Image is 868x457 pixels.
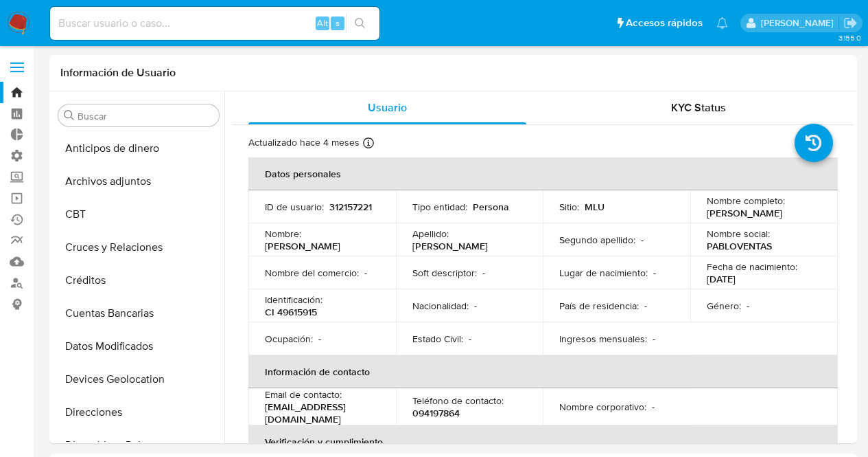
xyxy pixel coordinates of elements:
[559,333,647,345] p: Ingresos mensuales :
[707,273,736,285] p: [DATE]
[248,136,360,149] p: Actualizado hace 4 meses
[652,401,655,413] p: -
[707,227,770,240] p: Nombre social :
[412,267,477,279] p: Soft descriptor :
[716,17,728,29] a: Notificaciones
[50,14,379,32] input: Buscar usuario o caso...
[473,201,509,213] p: Persona
[644,300,647,312] p: -
[53,297,224,330] button: Cuentas Bancarias
[559,267,648,279] p: Lugar de nacimiento :
[707,194,785,207] p: Nombre completo :
[317,16,328,30] span: Alt
[364,267,367,279] p: -
[474,300,477,312] p: -
[53,396,224,429] button: Direcciones
[265,333,313,345] p: Ocupación :
[412,240,488,252] p: [PERSON_NAME]
[412,407,460,419] p: 094197864
[412,300,469,312] p: Nacionalidad :
[559,201,579,213] p: Sitio :
[265,267,359,279] p: Nombre del comercio :
[346,14,374,33] button: search-icon
[412,394,504,407] p: Teléfono de contacto :
[707,260,797,273] p: Fecha de nacimiento :
[559,300,639,312] p: País de residencia :
[626,16,703,30] span: Accesos rápidos
[53,231,224,264] button: Cruces y Relaciones
[329,201,372,213] p: 312157221
[265,240,340,252] p: [PERSON_NAME]
[265,388,342,401] p: Email de contacto :
[641,234,644,246] p: -
[707,240,772,252] p: PABLOVENTAS
[671,100,726,115] span: KYC Status
[53,363,224,396] button: Devices Geolocation
[412,333,463,345] p: Estado Civil :
[248,157,838,190] th: Datos personales
[368,100,407,115] span: Usuario
[761,16,838,30] p: martin.franco@mercadolibre.com
[747,300,749,312] p: -
[412,201,467,213] p: Tipo entidad :
[469,333,471,345] p: -
[265,401,374,425] p: [EMAIL_ADDRESS][DOMAIN_NAME]
[265,306,317,318] p: CI 49615915
[318,333,321,345] p: -
[843,16,858,30] a: Salir
[653,333,655,345] p: -
[482,267,485,279] p: -
[53,165,224,198] button: Archivos adjuntos
[265,293,322,306] p: Identificación :
[78,110,213,122] input: Buscar
[707,207,782,219] p: [PERSON_NAME]
[559,234,635,246] p: Segundo apellido :
[265,227,301,240] p: Nombre :
[60,66,176,80] h1: Información de Usuario
[53,132,224,165] button: Anticipos de dinero
[53,330,224,363] button: Datos Modificados
[248,355,838,388] th: Información de contacto
[53,198,224,231] button: CBT
[265,201,324,213] p: ID de usuario :
[559,401,646,413] p: Nombre corporativo :
[585,201,605,213] p: MLU
[707,300,741,312] p: Género :
[653,267,656,279] p: -
[64,110,75,121] button: Buscar
[53,264,224,297] button: Créditos
[336,16,340,30] span: s
[412,227,449,240] p: Apellido :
